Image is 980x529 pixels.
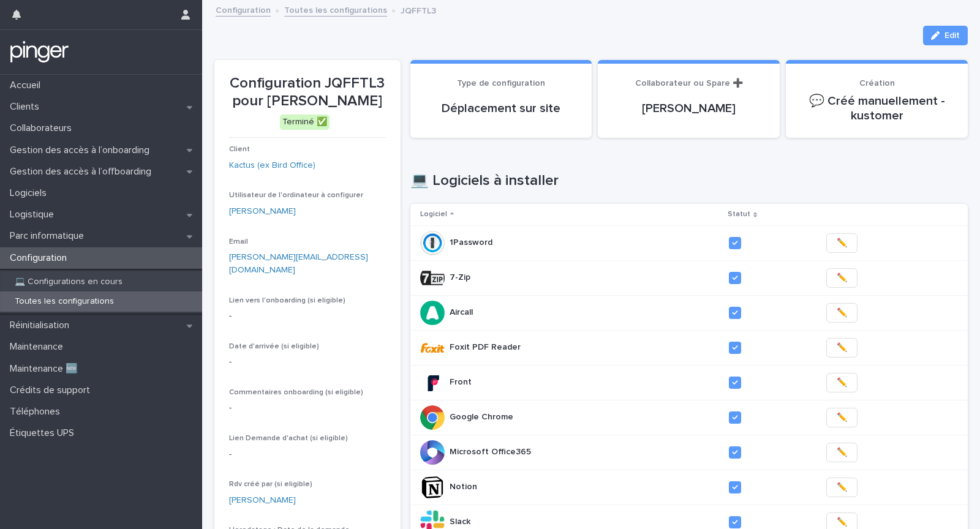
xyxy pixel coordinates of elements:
span: Edit [944,31,960,40]
button: ✏️ [826,233,858,253]
p: Gestion des accès à l’onboarding [5,144,159,156]
span: Lien vers l'onboarding (si eligible) [229,297,345,304]
button: ✏️ [826,478,858,497]
p: Google Chrome [450,410,516,422]
h1: 💻 Logiciels à installer [410,172,968,190]
span: Date d'arrivée (si eligible) [229,343,319,350]
tr: NotionNotion ✏️ [410,470,968,505]
span: ✏️ [837,307,847,319]
p: Microsoft Office365 [450,445,533,457]
p: Parc informatique [5,230,94,242]
a: [PERSON_NAME][EMAIL_ADDRESS][DOMAIN_NAME] [229,253,368,274]
span: Commentaires onboarding (si eligible) [229,389,363,396]
p: Notion [450,479,480,492]
button: ✏️ [826,303,858,323]
tr: AircallAircall ✏️ [410,295,968,330]
p: - [229,402,386,415]
p: Statut [728,208,750,221]
p: Foxit PDF Reader [450,340,523,353]
p: - [229,310,386,323]
span: Type de configuration [457,79,545,88]
span: Utilisateur de l'ordinateur à configurer [229,192,363,199]
p: - [229,356,386,369]
span: Collaborateur ou Spare ➕ [635,79,743,88]
p: Clients [5,101,49,113]
span: Lien Demande d'achat (si eligible) [229,435,348,442]
span: ✏️ [837,446,847,459]
p: [PERSON_NAME] [612,101,765,116]
a: Kactus (ex Bird Office) [229,159,315,172]
p: Réinitialisation [5,320,79,331]
p: Slack [450,514,473,527]
p: 7-Zip [450,270,473,283]
p: Configuration JQFFTL3 pour [PERSON_NAME] [229,75,386,110]
p: Gestion des accès à l’offboarding [5,166,161,178]
p: Accueil [5,80,50,91]
p: Logistique [5,209,64,220]
p: Étiquettes UPS [5,427,84,439]
tr: 7-Zip7-Zip ✏️ [410,260,968,295]
tr: Google ChromeGoogle Chrome ✏️ [410,400,968,435]
p: Déplacement sur site [425,101,578,116]
p: Téléphones [5,406,70,418]
span: Email [229,238,248,246]
tr: 1Password1Password ✏️ [410,225,968,260]
button: ✏️ [826,338,858,358]
span: ✏️ [837,272,847,284]
p: Toutes les configurations [5,296,124,307]
p: Collaborateurs [5,122,81,134]
div: Terminé ✅ [280,114,330,130]
p: Aircall [450,305,475,318]
p: - [229,448,386,461]
tr: FrontFront ✏️ [410,365,968,400]
p: Logiciels [5,187,56,199]
a: Toutes les configurations [284,2,387,17]
span: Rdv créé par (si eligible) [229,481,312,488]
button: ✏️ [826,443,858,462]
span: ✏️ [837,377,847,389]
span: Client [229,146,250,153]
span: ✏️ [837,481,847,493]
button: ✏️ [826,408,858,427]
a: Configuration [216,2,271,17]
p: Maintenance [5,341,73,353]
button: ✏️ [826,373,858,392]
p: Configuration [5,252,77,264]
span: ✏️ [837,342,847,354]
button: Edit [923,26,968,45]
tr: Foxit PDF ReaderFoxit PDF Reader ✏️ [410,330,968,365]
p: Maintenance 🆕 [5,363,88,375]
p: JQFFTL3 [401,3,436,17]
img: mTgBEunGTSyRkCgitkcU [10,40,69,64]
span: Création [859,79,895,88]
p: 💬 Créé manuellement - kustomer [801,94,953,123]
button: ✏️ [826,268,858,288]
p: Front [450,375,474,388]
tr: Microsoft Office365Microsoft Office365 ✏️ [410,435,968,470]
p: 💻 Configurations en cours [5,277,132,287]
a: [PERSON_NAME] [229,494,296,507]
p: Crédits de support [5,385,100,396]
span: ✏️ [837,411,847,424]
span: ✏️ [837,237,847,249]
p: Logiciel [420,208,447,221]
span: ✏️ [837,516,847,528]
a: [PERSON_NAME] [229,205,296,218]
p: 1Password [450,235,495,248]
